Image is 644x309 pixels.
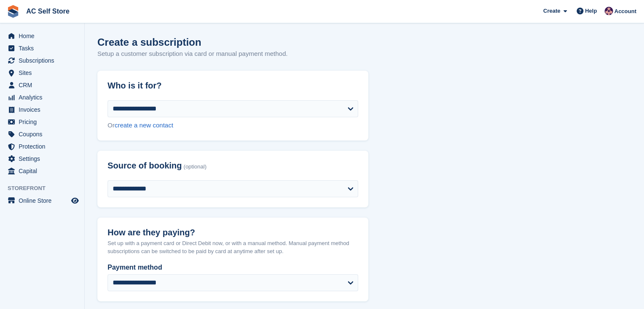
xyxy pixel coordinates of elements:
[97,49,287,59] p: Setup a customer subscription via card or manual payment method.
[184,164,207,170] span: (optional)
[19,116,69,128] span: Pricing
[97,36,201,48] h1: Create a subscription
[19,165,69,177] span: Capital
[19,195,69,207] span: Online Store
[4,30,80,42] a: menu
[4,195,80,207] a: menu
[19,55,69,66] span: Subscriptions
[4,128,80,140] a: menu
[4,42,80,54] a: menu
[4,55,80,66] a: menu
[543,7,560,15] span: Create
[4,67,80,79] a: menu
[585,7,597,15] span: Help
[4,104,80,116] a: menu
[23,4,73,18] a: AC Self Store
[8,184,84,193] span: Storefront
[19,153,69,165] span: Settings
[19,67,69,79] span: Sites
[19,91,69,103] span: Analytics
[108,121,358,130] div: Or
[19,30,69,42] span: Home
[108,239,358,256] p: Set up with a payment card or Direct Debit now, or with a manual method. Manual payment method su...
[115,121,173,129] a: create a new contact
[70,196,80,206] a: Preview store
[4,116,80,128] a: menu
[19,42,69,54] span: Tasks
[4,79,80,91] a: menu
[4,91,80,103] a: menu
[19,128,69,140] span: Coupons
[108,228,358,237] h2: How are they paying?
[4,165,80,177] a: menu
[19,79,69,91] span: CRM
[19,141,69,152] span: Protection
[614,7,636,16] span: Account
[4,141,80,152] a: menu
[108,81,358,91] h2: Who is it for?
[108,262,358,273] label: Payment method
[4,153,80,165] a: menu
[108,161,182,171] span: Source of booking
[605,7,613,15] img: Ted Cox
[7,5,19,18] img: stora-icon-8386f47178a22dfd0bd8f6a31ec36ba5ce8667c1dd55bd0f319d3a0aa187defe.svg
[19,104,69,116] span: Invoices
